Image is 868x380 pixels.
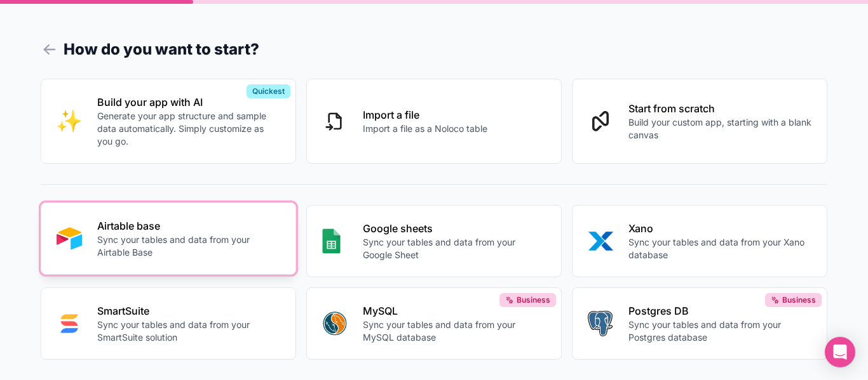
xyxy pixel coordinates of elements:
p: Import a file [363,107,487,122]
p: SmartSuite [97,303,280,318]
div: Open Intercom Messenger [825,337,855,367]
button: Start from scratchBuild your custom app, starting with a blank canvas [572,79,827,164]
p: Sync your tables and data from your MySQL database [363,318,546,344]
span: Business [517,295,550,305]
button: XANOXanoSync your tables and data from your Xano database [572,205,827,277]
img: MYSQL [322,311,348,336]
img: XANO [588,228,613,254]
button: GOOGLE_SHEETSGoogle sheetsSync your tables and data from your Google Sheet [306,205,562,277]
p: Generate your app structure and sample data automatically. Simply customize as you go. [97,110,280,148]
button: SMART_SUITESmartSuiteSync your tables and data from your SmartSuite solution [41,287,296,360]
p: Sync your tables and data from your Postgres database [628,318,811,344]
p: Import a file as a Noloco table [363,122,487,135]
img: INTERNAL_WITH_AI [57,108,82,134]
button: AIRTABLEAirtable baseSync your tables and data from your Airtable Base [41,202,296,275]
img: POSTGRES [588,311,613,336]
button: Import a fileImport a file as a Noloco table [306,79,562,164]
p: Xano [628,221,811,236]
p: MySQL [363,303,546,318]
p: Airtable base [97,218,280,233]
p: Postgres DB [628,303,811,318]
div: Quickest [247,84,290,98]
span: Business [782,295,816,305]
p: Sync your tables and data from your SmartSuite solution [97,318,280,344]
p: Build your custom app, starting with a blank canvas [628,116,811,141]
img: GOOGLE_SHEETS [322,228,341,254]
button: INTERNAL_WITH_AIBuild your app with AIGenerate your app structure and sample data automatically. ... [41,79,296,164]
p: Build your app with AI [97,95,280,110]
h1: How do you want to start? [41,38,827,61]
button: MYSQLMySQLSync your tables and data from your MySQL databaseBusiness [306,287,562,360]
p: Google sheets [363,221,546,236]
p: Sync your tables and data from your Airtable Base [97,233,280,259]
p: Sync your tables and data from your Google Sheet [363,236,546,261]
p: Start from scratch [628,101,811,116]
img: SMART_SUITE [57,311,82,336]
p: Sync your tables and data from your Xano database [628,236,811,261]
img: AIRTABLE [57,226,82,251]
button: POSTGRESPostgres DBSync your tables and data from your Postgres databaseBusiness [572,287,827,360]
